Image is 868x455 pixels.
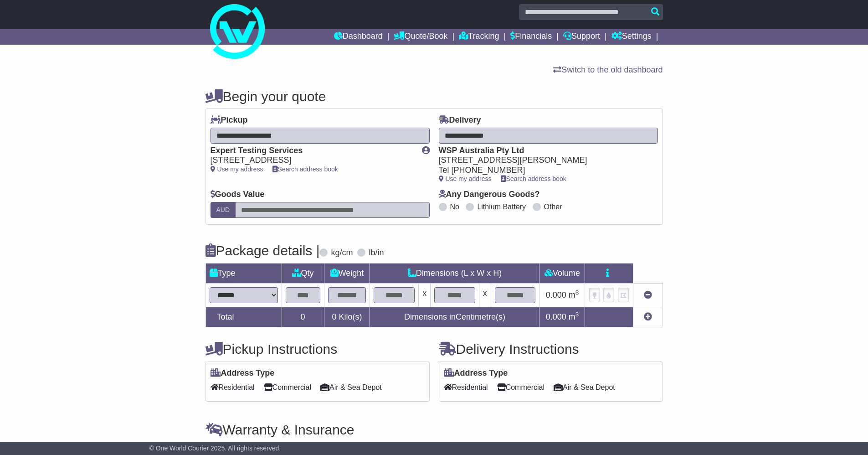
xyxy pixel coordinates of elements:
a: Use my address [439,175,492,182]
a: Dashboard [334,29,383,45]
span: m [569,290,579,300]
td: x [479,283,491,307]
label: Goods Value [211,190,265,200]
span: Commercial [497,380,544,394]
td: Volume [539,263,585,283]
span: Commercial [264,380,311,394]
span: Residential [211,380,255,394]
h4: Warranty & Insurance [205,422,663,437]
span: Air & Sea Depot [320,380,382,394]
h4: Pickup Instructions [205,341,430,357]
a: Use my address [211,165,263,173]
label: Address Type [211,368,275,378]
label: lb/in [369,248,384,258]
span: Air & Sea Depot [554,380,615,394]
span: m [569,312,579,321]
label: Pickup [211,115,248,125]
div: [STREET_ADDRESS][PERSON_NAME] [439,155,649,165]
a: Quote/Book [394,29,447,45]
td: Type [205,263,282,283]
label: kg/cm [331,248,353,258]
div: Tel [PHONE_NUMBER] [439,165,649,176]
a: Remove this item [644,290,652,300]
a: Settings [611,29,652,45]
span: © One World Courier 2025. All rights reserved. [149,445,281,452]
div: WSP Australia Pty Ltd [439,146,649,156]
h4: Delivery Instructions [439,341,663,357]
td: 0 [282,307,324,327]
div: Expert Testing Services [211,146,413,156]
div: [STREET_ADDRESS] [211,155,413,165]
a: Search address book [272,165,338,173]
sup: 3 [575,311,579,318]
td: x [419,283,431,307]
label: Lithium Battery [477,202,526,211]
a: Switch to the old dashboard [553,65,663,74]
td: Total [205,307,282,327]
td: Dimensions in Centimetre(s) [370,307,539,327]
td: Weight [324,263,370,283]
a: Search address book [501,175,566,182]
label: Other [544,202,562,211]
label: Delivery [439,115,481,125]
sup: 3 [575,289,579,296]
label: Address Type [444,368,508,378]
td: Qty [282,263,324,283]
label: Any Dangerous Goods? [439,190,540,200]
h4: Package details | [205,243,320,258]
label: AUD [211,202,236,218]
td: Kilo(s) [324,307,370,327]
span: 0 [332,312,336,321]
label: No [450,202,459,211]
span: 0.000 [546,290,566,300]
a: Tracking [459,29,499,45]
span: Residential [444,380,488,394]
a: Financials [510,29,552,45]
td: Dimensions (L x W x H) [370,263,539,283]
a: Support [563,29,600,45]
h4: Begin your quote [205,89,663,104]
a: Add new item [644,312,652,321]
span: 0.000 [546,312,566,321]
